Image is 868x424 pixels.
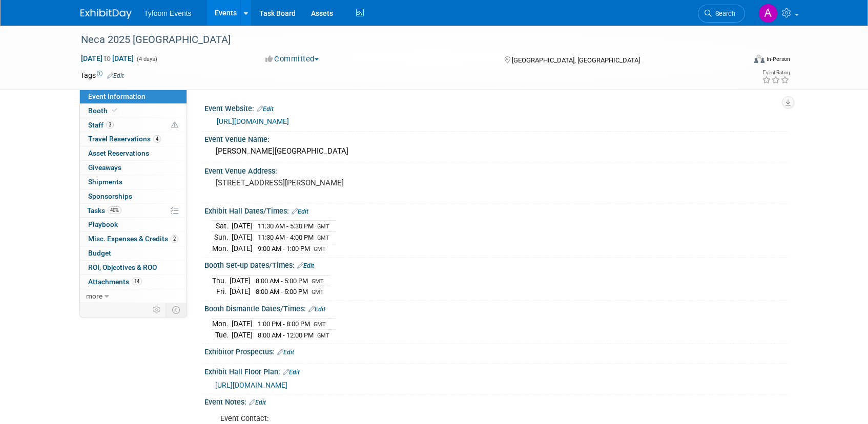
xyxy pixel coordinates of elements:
[312,278,324,285] span: GMT
[88,192,132,200] span: Sponsorships
[258,331,314,339] span: 8:00 AM - 12:00 PM
[292,208,308,215] a: Edit
[232,329,253,340] td: [DATE]
[308,306,325,313] a: Edit
[171,121,178,130] span: Potential Scheduling Conflict -- at least one attendee is tagged in another overlapping event.
[204,344,788,357] div: Exhibitor Prospectus:
[249,399,266,406] a: Edit
[88,92,146,100] span: Event Information
[232,243,253,253] td: [DATE]
[107,72,124,79] a: Edit
[80,70,124,80] td: Tags
[212,243,232,253] td: Mon.
[88,235,178,243] span: Misc. Expenses & Credits
[77,31,730,49] div: Neca 2025 [GEOGRAPHIC_DATA]
[80,118,187,132] a: Staff3
[86,292,102,300] span: more
[212,232,232,243] td: Sun.
[685,53,790,69] div: Event Format
[698,5,745,23] a: Search
[232,221,253,232] td: [DATE]
[80,146,187,160] a: Asset Reservations
[136,56,157,62] span: (4 days)
[106,121,114,129] span: 3
[232,232,253,243] td: [DATE]
[171,235,178,243] span: 2
[80,204,187,218] a: Tasks40%
[256,288,308,295] span: 8:00 AM - 5:00 PM
[80,261,187,274] a: ROI, Objectives & ROO
[758,4,778,23] img: Angie Nichols
[317,223,329,230] span: GMT
[80,232,187,246] a: Misc. Expenses & Credits2
[88,107,119,115] span: Booth
[754,55,764,63] img: Format-Inperson.png
[88,249,111,257] span: Budget
[212,275,230,286] td: Thu.
[88,278,142,286] span: Attachments
[204,101,788,114] div: Event Website:
[314,321,326,328] span: GMT
[204,394,788,408] div: Event Notes:
[88,220,118,228] span: Playbook
[80,275,187,289] a: Attachments14
[257,105,274,113] a: Edit
[215,381,287,389] a: [URL][DOMAIN_NAME]
[88,163,121,172] span: Giveaways
[283,369,300,376] a: Edit
[80,218,187,231] a: Playbook
[132,278,142,285] span: 14
[212,143,780,159] div: [PERSON_NAME][GEOGRAPHIC_DATA]
[258,320,310,328] span: 1:00 PM - 8:00 PM
[258,245,310,252] span: 9:00 AM - 1:00 PM
[87,206,121,215] span: Tasks
[314,246,326,252] span: GMT
[112,108,117,113] i: Booth reservation complete
[297,262,314,269] a: Edit
[88,121,114,129] span: Staff
[258,234,314,241] span: 11:30 AM - 4:00 PM
[312,289,324,295] span: GMT
[204,132,788,144] div: Event Venue Name:
[230,286,251,297] td: [DATE]
[88,149,149,157] span: Asset Reservations
[166,303,187,316] td: Toggle Event Tabs
[262,54,323,65] button: Committed
[148,303,166,316] td: Personalize Event Tab Strip
[762,70,790,75] div: Event Rating
[80,9,132,19] img: ExhibitDay
[88,178,122,186] span: Shipments
[212,329,232,340] td: Tue.
[80,104,187,118] a: Booth
[153,135,161,143] span: 4
[512,56,640,64] span: [GEOGRAPHIC_DATA], [GEOGRAPHIC_DATA]
[80,175,187,189] a: Shipments
[204,364,788,377] div: Exhibit Hall Floor Plan:
[216,178,436,187] pre: [STREET_ADDRESS][PERSON_NAME]
[212,286,230,297] td: Fri.
[108,206,121,214] span: 40%
[80,246,187,260] a: Budget
[204,163,788,176] div: Event Venue Address:
[258,222,314,230] span: 11:30 AM - 5:30 PM
[766,55,790,63] div: In-Person
[144,9,192,17] span: Tyfoom Events
[217,117,289,125] a: [URL][DOMAIN_NAME]
[204,258,788,271] div: Booth Set-up Dates/Times:
[204,301,788,314] div: Booth Dismantle Dates/Times:
[80,161,187,175] a: Giveaways
[80,90,187,103] a: Event Information
[232,319,253,330] td: [DATE]
[88,263,157,271] span: ROI, Objectives & ROO
[230,275,251,286] td: [DATE]
[80,54,134,63] span: [DATE] [DATE]
[80,289,187,303] a: more
[88,135,161,143] span: Travel Reservations
[212,221,232,232] td: Sat.
[204,203,788,217] div: Exhibit Hall Dates/Times:
[212,319,232,330] td: Mon.
[317,332,329,339] span: GMT
[712,10,735,17] span: Search
[102,54,112,62] span: to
